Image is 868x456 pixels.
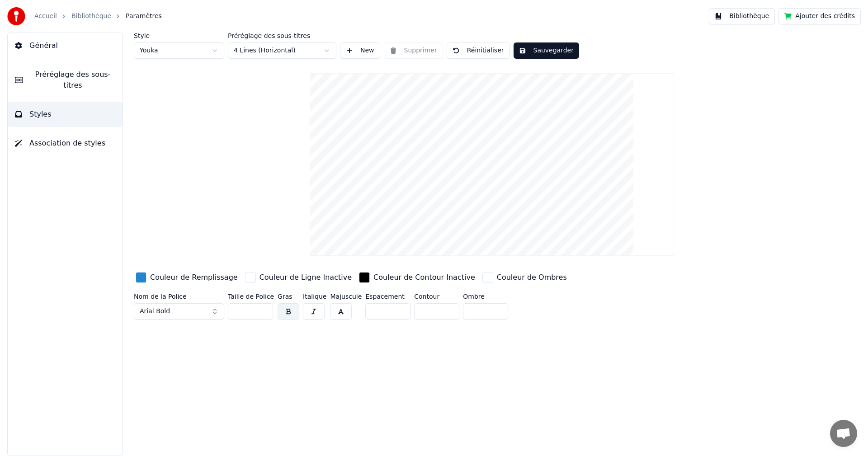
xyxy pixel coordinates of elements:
[71,12,111,21] a: Bibliothèque
[7,7,25,25] img: youka
[481,270,569,285] button: Couleur de Ombres
[778,8,861,24] button: Ajouter des crédits
[463,293,508,300] label: Ombre
[29,109,52,120] span: Styles
[709,8,775,24] button: Bibliothèque
[514,42,579,59] button: Sauvegarder
[243,270,354,285] button: Couleur de Ligne Inactive
[228,293,274,300] label: Taille de Police
[303,293,326,300] label: Italique
[34,12,57,21] a: Accueil
[134,270,240,285] button: Couleur de Remplissage
[29,138,105,149] span: Association de styles
[134,293,224,300] label: Nom de la Police
[134,33,224,39] label: Style
[8,102,123,127] button: Styles
[30,69,115,91] span: Préréglage des sous-titres
[373,272,475,283] div: Couleur de Contour Inactive
[259,272,352,283] div: Couleur de Ligne Inactive
[150,272,238,283] div: Couleur de Remplissage
[29,40,58,51] span: Général
[497,272,567,283] div: Couleur de Ombres
[8,33,123,58] button: Général
[34,12,162,21] nav: breadcrumb
[357,270,477,285] button: Couleur de Contour Inactive
[330,293,362,300] label: Majuscule
[340,42,380,59] button: New
[414,293,459,300] label: Contour
[228,33,336,39] label: Préréglage des sous-titres
[8,62,123,98] button: Préréglage des sous-titres
[8,131,123,156] button: Association de styles
[447,42,510,59] button: Réinitialiser
[140,307,170,316] span: Arial Bold
[126,12,162,21] span: Paramètres
[365,293,410,300] label: Espacement
[830,420,857,447] a: Ouvrir le chat
[278,293,299,300] label: Gras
